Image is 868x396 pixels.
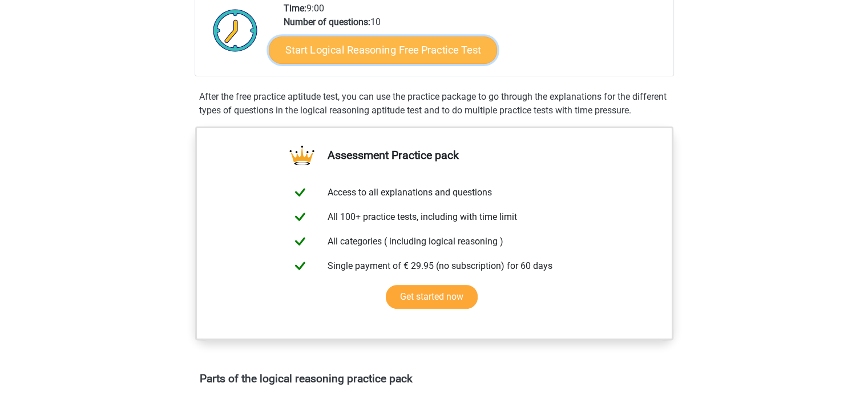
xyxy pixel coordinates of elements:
div: 9:00 10 [275,2,673,76]
a: Get started now [386,285,478,309]
b: Number of questions: [284,17,370,27]
a: Start Logical Reasoning Free Practice Test [269,36,497,63]
b: Time: [284,3,306,14]
h4: Parts of the logical reasoning practice pack [200,372,669,385]
img: Clock [207,2,264,59]
div: After the free practice aptitude test, you can use the practice package to go through the explana... [195,90,674,117]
